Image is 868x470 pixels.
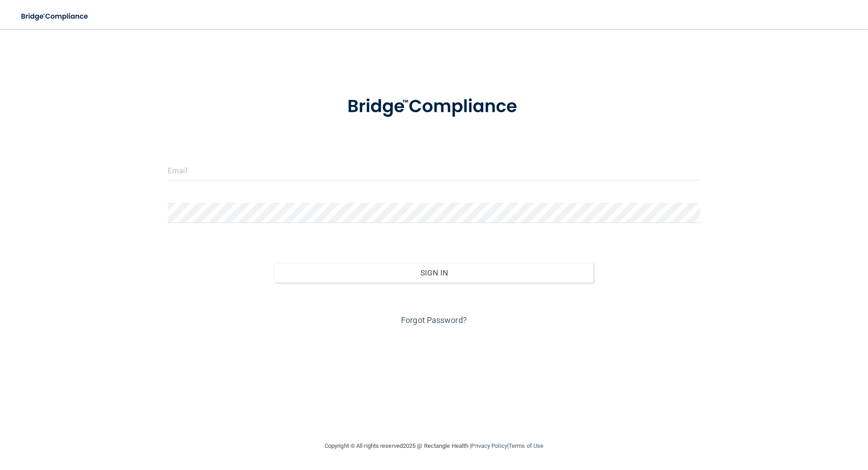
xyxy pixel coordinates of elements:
[14,7,97,26] img: bridge_compliance_login_screen.278c3ca4.svg
[269,432,599,461] div: Copyright © All rights reserved 2025 @ Rectangle Health | |
[329,83,539,130] img: bridge_compliance_login_screen.278c3ca4.svg
[401,315,467,325] a: Forgot Password?
[509,442,543,449] a: Terms of Use
[471,442,507,449] a: Privacy Policy
[274,263,594,283] button: Sign In
[168,160,700,180] input: Email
